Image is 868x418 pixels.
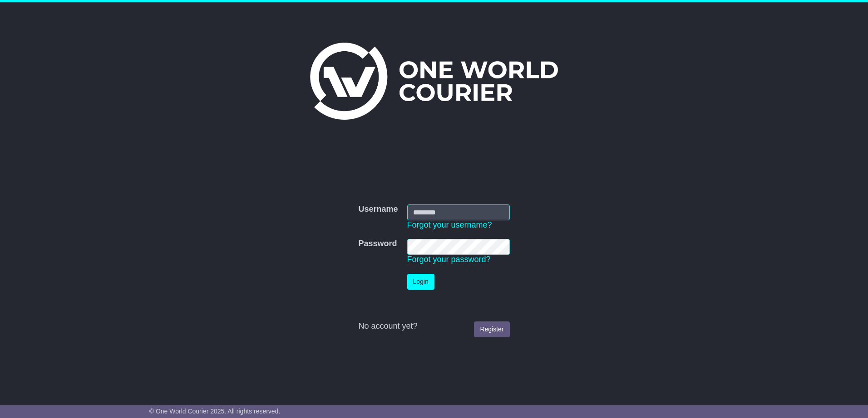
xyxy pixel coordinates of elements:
button: Login [407,274,434,290]
span: © One World Courier 2025. All rights reserved. [149,408,281,415]
label: Username [358,204,398,214]
a: Forgot your password? [407,255,491,264]
label: Password [358,239,397,249]
a: Register [474,321,509,337]
a: Forgot your username? [407,220,492,229]
div: No account yet? [358,321,509,331]
img: One World [310,43,558,120]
